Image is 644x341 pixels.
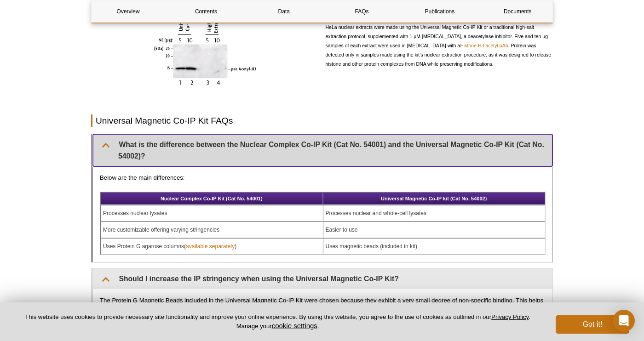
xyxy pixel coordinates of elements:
[556,315,629,334] button: Got it!
[169,0,242,23] a: Contents
[92,0,165,23] a: Overview
[247,0,321,23] a: Data
[491,313,529,320] a: Privacy Policy
[481,0,554,23] a: Documents
[93,268,552,289] summary: Should I increase the IP stringency when using the Universal Magnetic Co-IP Kit?
[100,296,546,333] p: The Protein G Magnetic Beads included in the Universal Magnetic Co-IP Kit were chosen because the...
[323,192,546,205] th: Universal Magnetic Co-IP kit (Cat No. 54002)
[100,222,323,238] td: More customizable offering varying stringencies
[326,24,552,67] span: HeLa nuclear extracts were made using the Universal Magnetic Co-IP Kit or a traditional high-salt...
[272,322,317,330] button: cookie settings
[15,313,540,330] p: This website uses cookies to provide necessary site functionality and improve your online experie...
[186,242,235,251] a: available separately
[100,173,546,182] p: Below are the main differences:
[100,192,323,205] th: Nuclear Complex Co-IP Kit (Cat No. 54001)
[403,0,476,23] a: Publications
[323,238,546,255] td: Uses magnetic beads (included in kit)
[323,222,546,238] td: Easier to use
[152,10,258,86] img: Detection of acetylated Histone H3 in HeLa cell nuclear extract made using the Universal Magnetic...
[460,43,508,48] a: Histone H3 acetyl pAb
[100,205,323,222] td: Processes nuclear lysates
[91,114,553,127] h2: Universal Magnetic Co-IP Kit FAQs
[323,205,546,222] td: Processes nuclear and whole-cell lysates
[325,0,398,23] a: FAQs
[613,310,635,332] div: Open Intercom Messenger
[93,134,552,166] summary: What is the difference between the Nuclear Complex Co-IP Kit (Cat No. 54001) and the Universal Ma...
[184,243,236,250] nobr: ( )
[100,238,323,255] td: Uses Protein G agarose columns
